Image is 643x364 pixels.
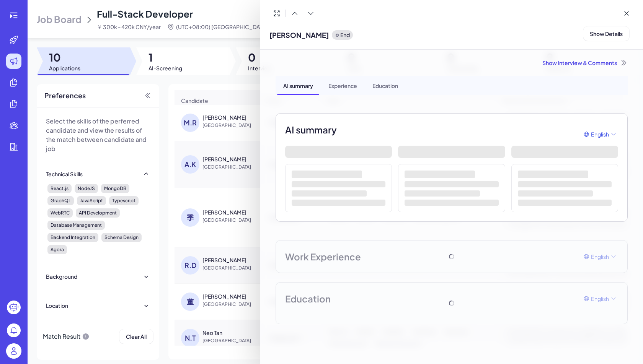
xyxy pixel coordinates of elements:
span: Show Details [590,30,623,37]
span: [PERSON_NAME] [269,30,329,40]
span: English [591,130,609,138]
div: AI summary [277,76,319,95]
div: Show Interview & Comments [276,59,628,67]
div: Experience [322,76,363,95]
button: Show Details [583,26,629,41]
p: End [340,31,350,39]
h2: AI summary [285,123,337,136]
div: Education [366,76,404,95]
